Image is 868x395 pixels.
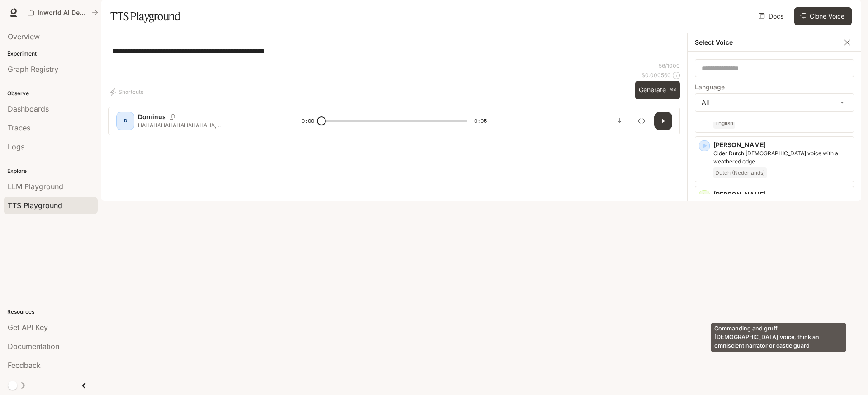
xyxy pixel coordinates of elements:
[108,85,147,99] button: Shortcuts
[713,140,850,149] p: [PERSON_NAME]
[794,7,852,25] button: Clone Voice
[713,167,767,178] span: Dutch (Nederlands)
[632,112,651,130] button: Inspect
[642,71,671,79] p: $ 0.000560
[670,88,676,93] p: ⌘⏎
[118,114,132,128] div: D
[695,94,854,111] div: All
[713,190,850,199] p: [PERSON_NAME]
[302,116,314,125] span: 0:00
[695,84,725,90] p: Language
[757,7,787,25] a: Docs
[659,62,680,70] p: 56 / 1000
[24,4,102,22] button: All workspaces
[38,9,88,17] p: Inworld AI Demos
[713,149,850,166] p: Older Dutch male voice with a weathered edge
[110,7,180,25] h1: TTS Playground
[474,116,487,125] span: 0:05
[713,118,735,129] span: English
[166,114,179,120] button: Copy Voice ID
[138,112,166,121] p: Dominus
[635,81,680,99] button: Generate⌘⏎
[138,121,280,129] p: HAHAHAHAHAHAHAHAHAHA, HAHAHAHAHAHAHAHAHA,HAHAHAHAHAHAHA!
[611,112,629,130] button: Download audio
[711,323,846,352] div: Commanding and gruff [DEMOGRAPHIC_DATA] voice, think an omniscient narrator or castle guard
